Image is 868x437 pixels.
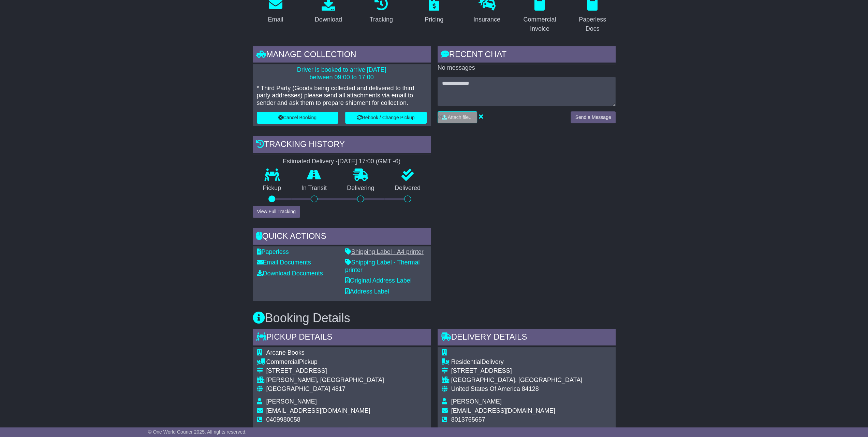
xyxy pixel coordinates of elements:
a: Email Documents [257,259,311,266]
div: Manage collection [253,46,431,65]
span: [GEOGRAPHIC_DATA] [266,385,330,392]
span: © One World Courier 2025. All rights reserved. [148,429,247,435]
div: Tracking [369,15,393,24]
div: Commercial Invoice [521,15,558,33]
h3: Booking Details [253,311,616,325]
p: Pickup [253,185,292,192]
a: Address Label [345,288,389,295]
p: In Transit [291,185,337,192]
a: Shipping Label - Thermal printer [345,259,420,273]
div: Download [315,15,342,24]
div: Estimated Delivery - [253,158,431,165]
span: Arcane Books [266,349,305,356]
div: Email [268,15,283,24]
span: 8013765657 [451,416,485,423]
button: Send a Message [571,111,615,123]
div: Quick Actions [253,228,431,246]
div: RECENT CHAT [438,46,616,65]
span: [PERSON_NAME] [451,398,502,405]
div: Pricing [425,15,443,24]
button: View Full Tracking [253,206,300,218]
div: [DATE] 17:00 (GMT -6) [338,158,400,165]
span: [PERSON_NAME] [266,398,317,405]
p: Delivering [337,185,385,192]
button: Cancel Booking [257,112,338,124]
span: Residential [451,358,482,365]
div: Insurance [473,15,500,24]
div: Pickup Details [253,329,431,347]
span: Commercial [266,358,299,365]
span: 0409980058 [266,416,300,423]
div: Paperless Docs [574,15,611,33]
p: Driver is booked to arrive [DATE] between 09:00 to 17:00 [257,66,427,81]
span: United States Of America [451,385,520,392]
a: Original Address Label [345,277,412,284]
div: Pickup [266,358,384,366]
div: [STREET_ADDRESS] [451,367,583,375]
a: Download Documents [257,270,323,277]
span: 4817 [332,385,345,392]
p: No messages [438,64,616,72]
a: Shipping Label - A4 printer [345,248,424,255]
div: Tracking history [253,136,431,154]
div: Delivery Details [438,329,616,347]
div: [STREET_ADDRESS] [266,367,384,375]
div: [GEOGRAPHIC_DATA], [GEOGRAPHIC_DATA] [451,377,583,384]
p: * Third Party (Goods being collected and delivered to third party addresses) please send all atta... [257,85,427,107]
a: Paperless [257,248,289,255]
span: 84128 [522,385,539,392]
span: [EMAIL_ADDRESS][DOMAIN_NAME] [451,407,555,414]
div: [PERSON_NAME], [GEOGRAPHIC_DATA] [266,377,384,384]
div: Delivery [451,358,583,366]
p: Delivered [384,185,431,192]
button: Rebook / Change Pickup [345,112,427,124]
span: [EMAIL_ADDRESS][DOMAIN_NAME] [266,407,370,414]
